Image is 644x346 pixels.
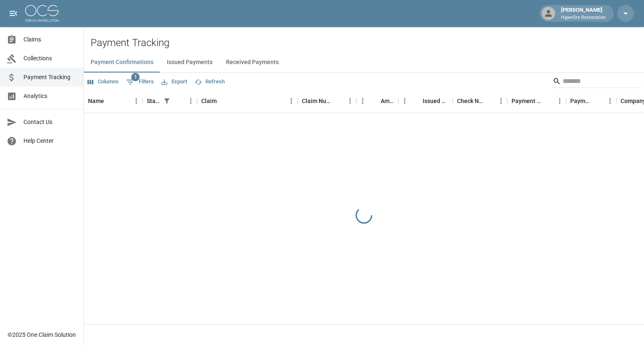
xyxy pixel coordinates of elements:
[285,95,298,107] button: Menu
[423,89,449,113] div: Issued Date
[23,35,77,44] span: Claims
[542,95,553,107] button: Sort
[398,89,453,113] div: Issued Date
[184,95,197,107] button: Menu
[398,95,411,107] button: Menu
[104,95,116,107] button: Sort
[457,89,483,113] div: Check Number
[147,89,161,113] div: Status
[23,118,77,127] span: Contact Us
[91,37,644,49] h2: Payment Tracking
[302,89,332,113] div: Claim Number
[344,95,356,107] button: Menu
[453,89,507,113] div: Check Number
[160,52,219,72] button: Issued Payments
[84,52,644,72] div: dynamic tabs
[159,75,189,88] button: Export
[25,5,59,22] img: ocs-logo-white-transparent.png
[23,54,77,63] span: Collections
[369,95,381,107] button: Sort
[130,95,143,107] button: Menu
[332,95,344,107] button: Sort
[561,14,605,21] p: HyperDry Restoration
[381,89,394,113] div: Amount
[84,89,143,113] div: Name
[124,75,156,89] button: Show filters
[570,89,592,113] div: Payment Type
[5,5,22,22] button: open drawer
[8,331,76,339] div: © 2025 One Claim Solution
[197,89,298,113] div: Claim
[495,95,507,107] button: Menu
[84,52,160,72] button: Payment Confirmations
[143,89,197,113] div: Status
[411,95,423,107] button: Sort
[566,89,616,113] div: Payment Type
[592,95,604,107] button: Sort
[356,95,369,107] button: Menu
[507,89,566,113] div: Payment Method
[483,95,495,107] button: Sort
[23,137,77,145] span: Help Center
[604,95,616,107] button: Menu
[192,75,227,88] button: Refresh
[23,73,77,82] span: Payment Tracking
[356,89,398,113] div: Amount
[553,95,566,107] button: Menu
[219,52,286,72] button: Received Payments
[512,89,542,113] div: Payment Method
[131,73,140,81] span: 1
[23,92,77,101] span: Analytics
[161,95,173,107] button: Show filters
[86,75,121,88] button: Select columns
[217,95,229,107] button: Sort
[558,6,609,21] div: [PERSON_NAME]
[88,89,104,113] div: Name
[553,75,642,90] div: Search
[161,95,173,107] div: 1 active filter
[298,89,356,113] div: Claim Number
[201,89,217,113] div: Claim
[173,95,184,107] button: Sort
